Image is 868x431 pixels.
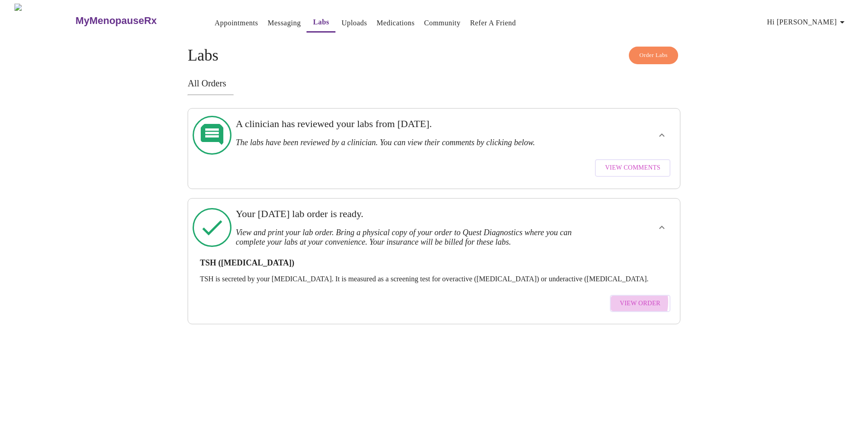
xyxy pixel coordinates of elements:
[639,50,668,61] span: Order Labs
[605,162,660,174] span: View Comments
[595,159,670,177] button: View Comments
[75,5,193,37] a: MyMenopauseRx
[610,295,670,313] button: View Order
[236,118,585,130] h3: A clinician has reviewed your labs from [DATE].
[236,208,585,220] h3: Your [DATE] lab order is ready.
[236,138,585,147] h3: The labs have been reviewed by a clinician. You can view their comments by clicking below.
[188,47,680,65] h4: Labs
[307,13,335,33] button: Labs
[200,258,668,268] h3: TSH ([MEDICAL_DATA])
[188,78,680,89] h3: All Orders
[467,14,520,32] button: Refer a Friend
[215,17,258,29] a: Appointments
[377,17,415,29] a: Medications
[268,17,301,29] a: Messaging
[651,124,673,146] button: show more
[341,17,367,29] a: Uploads
[14,4,75,38] img: MyMenopauseRx Logo
[373,14,418,32] button: Medications
[470,17,516,29] a: Refer a Friend
[236,228,585,247] h3: View and print your lab order. Bring a physical copy of your order to Quest Diagnostics where you...
[75,15,157,27] h3: MyMenopauseRx
[620,298,660,309] span: View Order
[264,14,304,32] button: Messaging
[608,290,673,317] a: View Order
[651,217,673,238] button: show more
[764,13,851,31] button: Hi [PERSON_NAME]
[313,16,330,28] a: Labs
[211,14,262,32] button: Appointments
[593,155,672,181] a: View Comments
[767,16,848,28] span: Hi [PERSON_NAME]
[420,14,464,32] button: Community
[200,275,668,283] p: TSH is secreted by your [MEDICAL_DATA]. It is measured as a screening test for overactive ([MEDIC...
[424,17,461,29] a: Community
[338,14,371,32] button: Uploads
[629,47,678,64] button: Order Labs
